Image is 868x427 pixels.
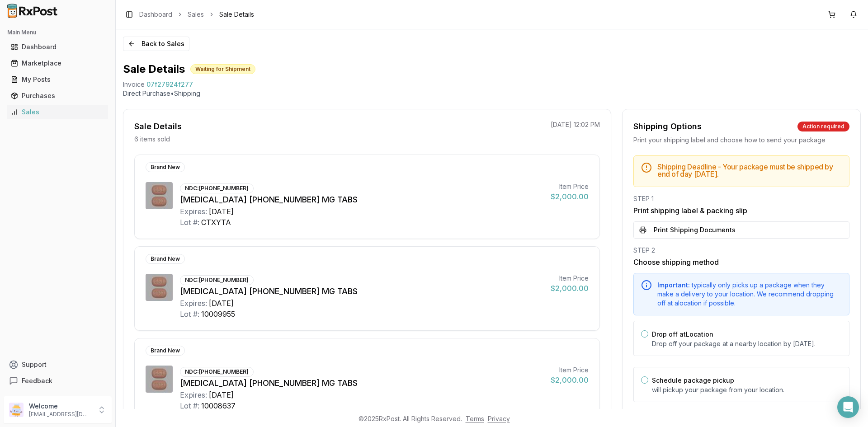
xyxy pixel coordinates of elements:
[11,42,104,52] div: Dashboard
[652,339,842,348] p: Drop off your package at a nearby location by [DATE] .
[146,346,185,356] div: Brand New
[139,10,254,19] nav: breadcrumb
[633,194,849,203] div: STEP 1
[4,40,112,54] button: Dashboard
[146,366,173,393] img: Biktarvy 50-200-25 MG TABS
[551,191,589,202] div: $2,000.00
[180,206,207,217] div: Expires:
[209,298,234,309] div: [DATE]
[180,309,199,319] div: Lot #:
[837,396,859,418] div: Open Intercom Messenger
[4,89,112,103] button: Purchases
[4,4,61,18] img: RxPost Logo
[123,89,861,98] p: Direct Purchase • Shipping
[180,275,254,285] div: NDC: [PHONE_NUMBER]
[29,402,92,411] p: Welcome
[180,193,543,206] div: [MEDICAL_DATA] [PHONE_NUMBER] MG TABS
[7,29,108,36] h2: Main Menu
[7,104,108,120] a: Sales
[551,120,600,129] p: [DATE] 12:02 PM
[180,217,199,228] div: Lot #:
[4,56,112,70] button: Marketplace
[633,257,849,267] h3: Choose shipping method
[7,39,108,55] a: Dashboard
[146,80,193,89] span: 07f27924f277
[146,254,185,264] div: Brand New
[633,221,849,239] button: Print Shipping Documents
[123,37,189,51] button: Back to Sales
[4,72,112,87] button: My Posts
[219,10,254,19] span: Sale Details
[633,246,849,255] div: STEP 2
[633,120,702,133] div: Shipping Options
[180,367,254,377] div: NDC: [PHONE_NUMBER]
[180,400,199,411] div: Lot #:
[209,206,234,217] div: [DATE]
[657,281,842,308] div: typically only picks up a package when they make a delivery to your location. We recommend droppi...
[22,376,52,385] span: Feedback
[201,217,231,228] div: CTXYTA
[146,182,173,209] img: Biktarvy 50-200-25 MG TABS
[180,298,207,309] div: Expires:
[657,163,842,178] h5: Shipping Deadline - Your package must be shipped by end of day [DATE] .
[11,91,104,100] div: Purchases
[201,400,236,411] div: 10008637
[551,274,589,283] div: Item Price
[123,80,145,89] div: Invoice
[134,135,170,144] p: 6 items sold
[190,64,255,74] div: Waiting for Shipment
[633,136,849,145] div: Print your shipping label and choose how to send your package
[551,182,589,191] div: Item Price
[209,389,234,400] div: [DATE]
[180,389,207,400] div: Expires:
[652,376,734,384] label: Schedule package pickup
[7,71,108,88] a: My Posts
[7,55,108,71] a: Marketplace
[180,377,543,389] div: [MEDICAL_DATA] [PHONE_NUMBER] MG TABS
[139,10,172,19] a: Dashboard
[188,10,204,19] a: Sales
[466,415,484,422] a: Terms
[551,375,589,385] div: $2,000.00
[4,373,112,389] button: Feedback
[146,162,185,172] div: Brand New
[7,88,108,104] a: Purchases
[134,120,182,133] div: Sale Details
[146,274,173,301] img: Biktarvy 50-200-25 MG TABS
[551,283,589,294] div: $2,000.00
[29,411,92,418] p: [EMAIL_ADDRESS][DOMAIN_NAME]
[551,366,589,375] div: Item Price
[633,205,849,216] h3: Print shipping label & packing slip
[652,385,842,394] p: will pickup your package from your location.
[797,122,849,131] div: Action required
[4,105,112,119] button: Sales
[11,59,104,68] div: Marketplace
[11,75,104,84] div: My Posts
[9,403,24,417] img: User avatar
[652,330,713,338] label: Drop off at Location
[657,281,690,289] span: Important:
[201,309,235,319] div: 10009955
[4,357,112,373] button: Support
[180,183,254,193] div: NDC: [PHONE_NUMBER]
[488,415,510,422] a: Privacy
[11,108,104,117] div: Sales
[180,285,543,298] div: [MEDICAL_DATA] [PHONE_NUMBER] MG TABS
[123,62,185,76] h1: Sale Details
